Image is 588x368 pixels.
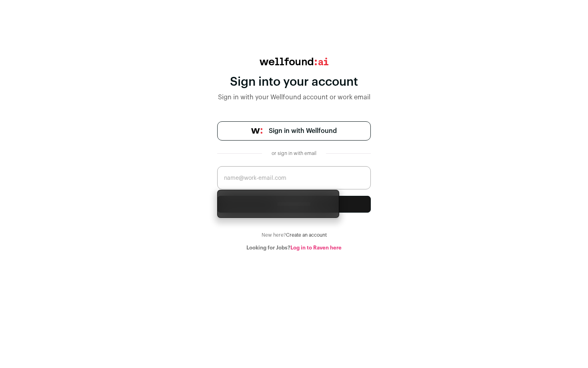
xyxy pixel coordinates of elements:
[251,128,262,134] img: wellfound-symbol-flush-black-fb3c872781a75f747ccb3a119075da62bfe97bd399995f84a933054e44a575c4.png
[217,93,371,102] div: Sign in with your Wellfound account or work email
[260,58,328,65] img: wellfound:ai
[290,245,342,250] a: Log in to Raven here
[217,232,371,238] div: New here?
[217,166,371,189] input: name@work-email.com
[269,126,337,136] span: Sign in with Wellfound
[268,150,320,157] div: or sign in with email
[217,121,371,141] a: Sign in with Wellfound
[217,245,371,251] div: Looking for Jobs?
[217,75,371,89] div: Sign into your account
[286,233,327,237] a: Create an account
